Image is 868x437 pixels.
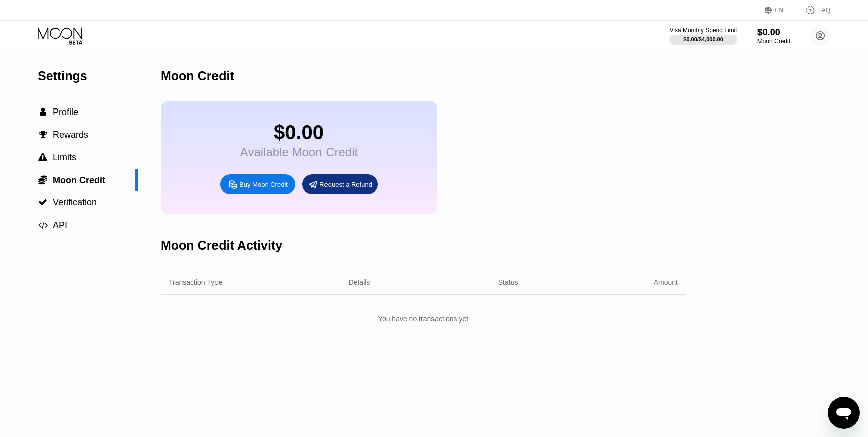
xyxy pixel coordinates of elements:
div: $0.00 [240,121,358,144]
div: Settings [38,69,138,83]
div: EN [765,5,795,15]
div: $0.00 [757,27,790,38]
span:  [38,221,48,230]
iframe: Button to launch messaging window, conversation in progress [828,397,860,429]
span:  [38,175,47,185]
div: Request a Refund [319,180,372,189]
div:  [38,198,48,207]
div:  [38,130,48,139]
span: Moon Credit [53,175,105,185]
span: Rewards [53,130,88,140]
div:  [38,221,48,230]
div:  [38,153,48,162]
div: Buy Moon Credit [220,174,295,194]
span:  [39,130,47,139]
div: FAQ [795,5,830,15]
div: You have no transactions yet [161,310,686,328]
div: Status [498,278,518,286]
div: Visa Monthly Spend Limit$0.00/$4,000.00 [669,27,737,45]
div: Request a Refund [302,174,378,194]
span:  [38,198,47,207]
span:  [40,107,46,117]
div: Visa Monthly Spend Limit [669,27,737,34]
span: Limits [53,152,76,162]
div:  [38,107,48,117]
div: $0.00Moon Credit [757,27,790,45]
div: Available Moon Credit [240,145,358,159]
span: Verification [53,197,97,207]
div: FAQ [818,7,830,14]
div: Transaction Type [169,278,223,286]
div: Amount [654,278,678,286]
div: EN [775,7,784,14]
div: $0.00 / $4,000.00 [683,36,723,42]
span:  [38,153,47,162]
div:  [38,175,48,185]
div: Buy Moon Credit [239,180,288,189]
div: Moon Credit [161,69,234,83]
div: Moon Credit [757,38,790,45]
span: API [53,220,67,230]
span: Profile [53,107,78,117]
div: Details [349,278,370,286]
div: Moon Credit Activity [161,238,282,253]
